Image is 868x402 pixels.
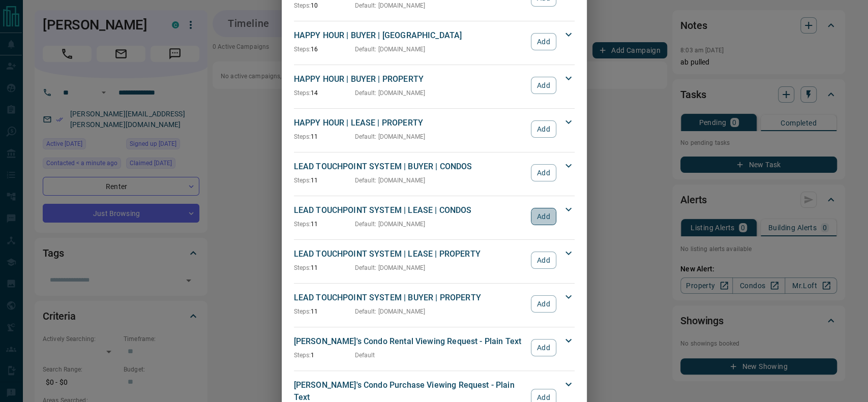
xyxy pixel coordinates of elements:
p: Default : [DOMAIN_NAME] [355,263,426,272]
button: Add [531,339,556,356]
p: 11 [294,132,355,141]
span: Steps: [294,221,311,228]
p: Default : [DOMAIN_NAME] [355,132,426,141]
p: 10 [294,1,355,10]
button: Add [531,164,556,181]
p: 11 [294,263,355,272]
p: Default [355,351,375,360]
p: HAPPY HOUR | BUYER | [GEOGRAPHIC_DATA] [294,29,526,42]
span: Steps: [294,352,311,359]
span: Steps: [294,2,311,9]
p: 11 [294,307,355,316]
span: Steps: [294,264,311,271]
p: HAPPY HOUR | BUYER | PROPERTY [294,73,526,85]
div: LEAD TOUCHPOINT SYSTEM | BUYER | PROPERTYSteps:11Default: [DOMAIN_NAME]Add [294,290,575,318]
p: Default : [DOMAIN_NAME] [355,307,426,316]
p: Default : [DOMAIN_NAME] [355,45,426,54]
div: [PERSON_NAME]'s Condo Rental Viewing Request - Plain TextSteps:1DefaultAdd [294,333,575,362]
p: 16 [294,45,355,54]
p: 11 [294,220,355,229]
div: HAPPY HOUR | BUYER | [GEOGRAPHIC_DATA]Steps:16Default: [DOMAIN_NAME]Add [294,27,575,56]
p: LEAD TOUCHPOINT SYSTEM | BUYER | PROPERTY [294,292,526,304]
p: [PERSON_NAME]'s Condo Rental Viewing Request - Plain Text [294,335,526,348]
div: HAPPY HOUR | BUYER | PROPERTYSteps:14Default: [DOMAIN_NAME]Add [294,71,575,100]
button: Add [531,33,556,50]
span: Steps: [294,177,311,184]
button: Add [531,295,556,313]
p: 11 [294,176,355,185]
p: LEAD TOUCHPOINT SYSTEM | LEASE | PROPERTY [294,248,526,260]
div: LEAD TOUCHPOINT SYSTEM | BUYER | CONDOSSteps:11Default: [DOMAIN_NAME]Add [294,159,575,187]
p: Default : [DOMAIN_NAME] [355,88,426,98]
p: 1 [294,351,355,360]
span: Steps: [294,133,311,140]
p: Default : [DOMAIN_NAME] [355,220,426,229]
button: Add [531,252,556,269]
p: Default : [DOMAIN_NAME] [355,176,426,185]
p: HAPPY HOUR | LEASE | PROPERTY [294,117,526,129]
button: Add [531,208,556,225]
div: LEAD TOUCHPOINT SYSTEM | LEASE | CONDOSSteps:11Default: [DOMAIN_NAME]Add [294,202,575,231]
p: 14 [294,88,355,98]
p: LEAD TOUCHPOINT SYSTEM | LEASE | CONDOS [294,204,526,217]
button: Add [531,120,556,138]
span: Steps: [294,46,311,53]
button: Add [531,77,556,94]
div: LEAD TOUCHPOINT SYSTEM | LEASE | PROPERTYSteps:11Default: [DOMAIN_NAME]Add [294,246,575,274]
p: Default : [DOMAIN_NAME] [355,1,426,10]
div: HAPPY HOUR | LEASE | PROPERTYSteps:11Default: [DOMAIN_NAME]Add [294,115,575,143]
span: Steps: [294,89,311,97]
p: LEAD TOUCHPOINT SYSTEM | BUYER | CONDOS [294,161,526,173]
span: Steps: [294,308,311,315]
